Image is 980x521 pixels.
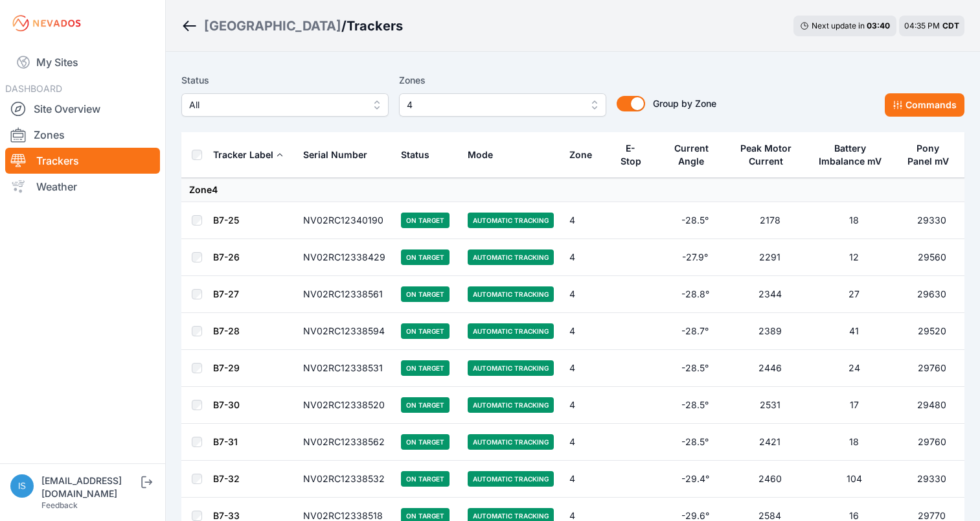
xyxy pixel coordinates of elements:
[731,424,810,461] td: 2421
[812,21,865,30] span: Next update in
[810,202,900,239] td: 18
[41,500,78,510] a: Feedback
[562,313,610,350] td: 4
[41,474,139,500] div: [EMAIL_ADDRESS][DOMAIN_NAME]
[899,202,964,239] td: 29330
[569,139,602,170] button: Zone
[468,286,554,302] span: Automatic Tracking
[731,350,810,387] td: 2446
[401,148,429,161] div: Status
[899,461,964,498] td: 29330
[468,213,554,228] span: Automatic Tracking
[468,323,554,339] span: Automatic Tracking
[562,276,610,313] td: 4
[668,133,722,177] button: Current Angle
[295,461,393,498] td: NV02RC12338532
[904,21,940,30] span: 04:35 PM
[5,96,160,122] a: Site Overview
[562,239,610,276] td: 4
[5,83,62,94] span: DASHBOARD
[213,214,239,226] a: B7-25
[213,325,240,336] a: B7-28
[468,471,554,487] span: Automatic Tracking
[468,148,493,161] div: Mode
[407,97,580,113] span: 4
[618,133,652,177] button: E-Stop
[731,276,810,313] td: 2344
[5,148,160,174] a: Trackers
[213,436,238,447] a: B7-31
[660,387,730,424] td: -28.5°
[810,276,900,313] td: 27
[401,397,450,413] span: On Target
[899,350,964,387] td: 29760
[213,510,240,521] a: B7-33
[907,133,957,177] button: Pony Panel mV
[213,399,240,410] a: B7-30
[899,313,964,350] td: 29520
[660,424,730,461] td: -28.5°
[731,239,810,276] td: 2291
[181,93,389,117] button: All
[899,424,964,461] td: 29760
[295,202,393,239] td: NV02RC12340190
[731,202,810,239] td: 2178
[569,148,592,161] div: Zone
[899,276,964,313] td: 29630
[810,387,900,424] td: 17
[5,174,160,200] a: Weather
[295,387,393,424] td: NV02RC12338520
[731,313,810,350] td: 2389
[810,424,900,461] td: 18
[204,17,341,35] a: [GEOGRAPHIC_DATA]
[347,17,403,35] h3: Trackers
[468,360,554,376] span: Automatic Tracking
[668,142,714,168] div: Current Angle
[341,17,347,35] span: /
[660,202,730,239] td: -28.5°
[899,239,964,276] td: 29560
[618,142,643,168] div: E-Stop
[738,133,802,177] button: Peak Motor Current
[562,202,610,239] td: 4
[10,474,34,498] img: iswagart@prim.com
[562,424,610,461] td: 4
[10,13,83,34] img: Nevados
[738,142,794,168] div: Peak Motor Current
[899,387,964,424] td: 29480
[817,133,892,177] button: Battery Imbalance mV
[867,21,890,31] div: 03 : 40
[295,239,393,276] td: NV02RC12338429
[562,350,610,387] td: 4
[401,434,450,450] span: On Target
[401,213,450,228] span: On Target
[213,362,240,373] a: B7-29
[181,178,964,202] td: Zone 4
[399,93,606,117] button: 4
[401,286,450,302] span: On Target
[303,148,367,161] div: Serial Number
[660,350,730,387] td: -28.5°
[731,387,810,424] td: 2531
[810,461,900,498] td: 104
[181,73,389,88] label: Status
[562,387,610,424] td: 4
[213,148,273,161] div: Tracker Label
[401,249,450,265] span: On Target
[5,47,160,78] a: My Sites
[295,424,393,461] td: NV02RC12338562
[468,249,554,265] span: Automatic Tracking
[810,239,900,276] td: 12
[295,276,393,313] td: NV02RC12338561
[562,461,610,498] td: 4
[660,313,730,350] td: -28.7°
[660,239,730,276] td: -27.9°
[468,397,554,413] span: Automatic Tracking
[401,323,450,339] span: On Target
[401,360,450,376] span: On Target
[817,142,883,168] div: Battery Imbalance mV
[653,98,716,109] span: Group by Zone
[660,461,730,498] td: -29.4°
[189,97,363,113] span: All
